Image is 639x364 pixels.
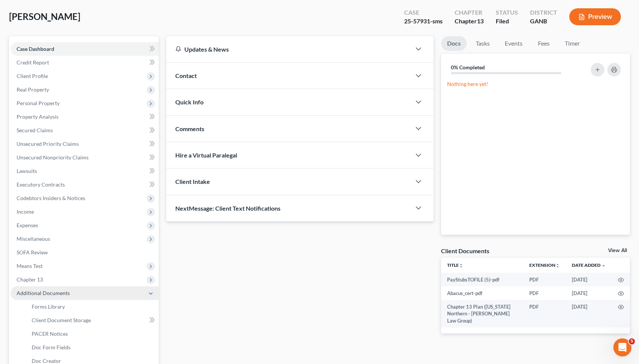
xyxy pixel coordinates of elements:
[523,300,566,327] td: PDF
[566,286,612,300] td: [DATE]
[17,168,37,174] span: Lawsuits
[26,341,159,354] a: Doc Form Fields
[441,36,467,51] a: Docs
[441,273,523,286] td: PayStubsTOFILE (5)-pdf
[559,36,586,51] a: Timer
[17,46,54,52] span: Case Dashboard
[11,246,159,259] a: SOFA Review
[17,113,58,120] span: Property Analysis
[441,300,523,327] td: Chapter 13 Plan ([US_STATE] Northern - [PERSON_NAME] Law Group)
[175,98,204,106] span: Quick Info
[175,205,280,212] span: NextMessage: Client Text Notifications
[404,17,443,26] div: 25-57931-sms
[32,344,70,350] span: Doc Form Fields
[404,8,443,17] div: Case
[11,151,159,164] a: Unsecured Nonpriority Claims
[17,100,60,106] span: Personal Property
[530,17,557,26] div: GANB
[17,181,65,188] span: Executory Contracts
[17,249,48,255] span: SOFA Review
[608,248,627,253] a: View All
[26,300,159,314] a: Forms Library
[447,80,624,88] p: Nothing here yet!
[17,86,49,93] span: Real Property
[451,64,485,70] strong: 0% Completed
[569,8,621,25] button: Preview
[11,110,159,124] a: Property Analysis
[477,17,484,24] span: 13
[32,358,61,364] span: Doc Creator
[175,151,237,159] span: Hire a Virtual Paralegal
[629,338,635,344] span: 5
[496,17,518,26] div: Filed
[175,72,197,79] span: Contact
[523,286,566,300] td: PDF
[555,263,560,268] i: unfold_more
[11,124,159,137] a: Secured Claims
[566,300,612,327] td: [DATE]
[26,327,159,341] a: PACER Notices
[175,178,210,185] span: Client Intake
[17,222,38,228] span: Expenses
[32,330,68,337] span: PACER Notices
[17,154,89,161] span: Unsecured Nonpriority Claims
[17,127,53,133] span: Secured Claims
[11,164,159,178] a: Lawsuits
[175,125,204,132] span: Comments
[499,36,529,51] a: Events
[17,236,50,242] span: Miscellaneous
[455,17,484,26] div: Chapter
[17,208,34,215] span: Income
[455,8,484,17] div: Chapter
[11,178,159,191] a: Executory Contracts
[17,141,79,147] span: Unsecured Priority Claims
[530,8,557,17] div: District
[532,36,556,51] a: Fees
[11,42,159,56] a: Case Dashboard
[447,262,463,268] a: Titleunfold_more
[32,317,91,323] span: Client Document Storage
[566,273,612,286] td: [DATE]
[496,8,518,17] div: Status
[529,262,560,268] a: Extensionunfold_more
[17,263,43,269] span: Means Test
[32,303,65,310] span: Forms Library
[17,276,43,283] span: Chapter 13
[470,36,496,51] a: Tasks
[17,290,70,296] span: Additional Documents
[17,195,85,201] span: Codebtors Insiders & Notices
[441,286,523,300] td: Abacus_cert-pdf
[11,137,159,151] a: Unsecured Priority Claims
[601,263,606,268] i: expand_more
[572,262,606,268] a: Date Added expand_more
[459,263,463,268] i: unfold_more
[11,56,159,69] a: Credit Report
[175,45,402,53] div: Updates & News
[26,314,159,327] a: Client Document Storage
[9,11,80,22] span: [PERSON_NAME]
[523,273,566,286] td: PDF
[17,73,48,79] span: Client Profile
[613,338,631,356] iframe: Intercom live chat
[17,59,49,66] span: Credit Report
[441,247,489,255] div: Client Documents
